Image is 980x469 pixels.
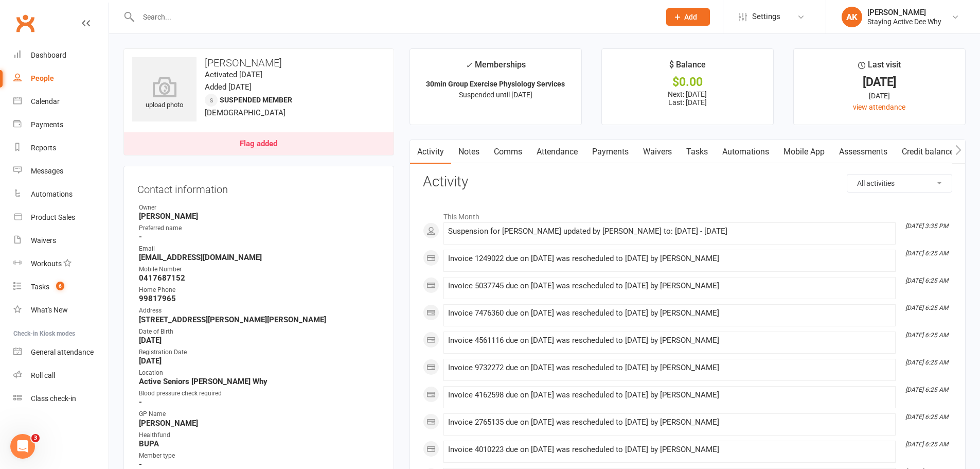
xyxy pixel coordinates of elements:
[905,250,948,257] i: [DATE] 6:25 AM
[139,430,380,440] div: Healthfund
[139,419,380,428] strong: [PERSON_NAME]
[139,409,380,419] div: GP Name
[13,275,109,299] a: Tasks 6
[139,348,380,357] div: Registration Date
[842,7,862,27] div: AK
[139,368,380,378] div: Location
[466,58,526,77] div: Memberships
[776,140,832,164] a: Mobile App
[31,259,62,268] div: Workouts
[139,223,380,233] div: Preferred name
[611,90,764,107] p: Next: [DATE] Last: [DATE]
[448,227,891,236] div: Suspension for [PERSON_NAME] updated by [PERSON_NAME] to: [DATE] - [DATE]
[139,294,380,303] strong: 99817965
[448,445,891,454] div: Invoice 4010223 due on [DATE] was rescheduled to [DATE] by [PERSON_NAME]
[135,10,653,24] input: Search...
[867,8,941,17] div: [PERSON_NAME]
[31,74,54,82] div: People
[684,13,697,21] span: Add
[895,140,961,164] a: Credit balance
[139,336,380,345] strong: [DATE]
[905,332,948,339] i: [DATE] 6:25 AM
[459,91,532,99] span: Suspended until [DATE]
[139,451,380,461] div: Member type
[448,254,891,263] div: Invoice 1249022 due on [DATE] was rescheduled to [DATE] by [PERSON_NAME]
[669,58,706,77] div: $ Balance
[139,460,380,469] strong: -
[448,363,891,372] div: Invoice 9732272 due on [DATE] was rescheduled to [DATE] by [PERSON_NAME]
[12,10,38,36] a: Clubworx
[139,285,380,295] div: Home Phone
[867,17,941,26] div: Staying Active Dee Why
[205,70,262,79] time: Activated [DATE]
[832,140,895,164] a: Assessments
[13,160,109,183] a: Messages
[205,82,252,92] time: Added [DATE]
[139,356,380,366] strong: [DATE]
[139,315,380,324] strong: [STREET_ADDRESS][PERSON_NAME][PERSON_NAME]
[853,103,905,111] a: view attendance
[139,253,380,262] strong: [EMAIL_ADDRESS][DOMAIN_NAME]
[31,190,73,198] div: Automations
[139,397,380,407] strong: -
[13,67,109,90] a: People
[56,282,64,290] span: 6
[13,299,109,322] a: What's New
[13,387,109,410] a: Class kiosk mode
[715,140,776,164] a: Automations
[31,213,75,221] div: Product Sales
[752,5,780,28] span: Settings
[905,413,948,421] i: [DATE] 6:25 AM
[31,51,66,59] div: Dashboard
[139,439,380,448] strong: BUPA
[13,183,109,206] a: Automations
[13,341,109,364] a: General attendance kiosk mode
[139,327,380,337] div: Date of Birth
[905,441,948,448] i: [DATE] 6:25 AM
[585,140,636,164] a: Payments
[31,434,40,442] span: 3
[137,180,380,195] h3: Contact information
[31,394,76,403] div: Class check-in
[803,77,956,88] div: [DATE]
[31,120,63,129] div: Payments
[636,140,679,164] a: Waivers
[666,8,710,26] button: Add
[905,359,948,366] i: [DATE] 6:25 AM
[487,140,529,164] a: Comms
[220,96,292,104] span: Suspended member
[611,77,764,88] div: $0.00
[905,277,948,284] i: [DATE] 6:25 AM
[423,174,952,190] h3: Activity
[679,140,715,164] a: Tasks
[139,306,380,316] div: Address
[13,113,109,136] a: Payments
[139,377,380,386] strong: Active Seniors [PERSON_NAME] Why
[423,206,952,222] li: This Month
[139,203,380,213] div: Owner
[448,336,891,345] div: Invoice 4561116 due on [DATE] was rescheduled to [DATE] by [PERSON_NAME]
[31,348,94,356] div: General attendance
[31,144,56,152] div: Reports
[139,265,380,274] div: Mobile Number
[13,136,109,160] a: Reports
[139,212,380,221] strong: [PERSON_NAME]
[858,58,901,77] div: Last visit
[31,306,68,314] div: What's New
[13,206,109,229] a: Product Sales
[448,418,891,427] div: Invoice 2765135 due on [DATE] was rescheduled to [DATE] by [PERSON_NAME]
[139,232,380,241] strong: -
[13,364,109,387] a: Roll call
[132,57,385,68] h3: [PERSON_NAME]
[31,283,49,291] div: Tasks
[10,434,35,459] iframe: Intercom live chat
[31,97,60,106] div: Calendar
[448,282,891,290] div: Invoice 5037745 due on [DATE] was rescheduled to [DATE] by [PERSON_NAME]
[529,140,585,164] a: Attendance
[410,140,451,164] a: Activity
[13,252,109,275] a: Workouts
[448,309,891,318] div: Invoice 7476360 due on [DATE] was rescheduled to [DATE] by [PERSON_NAME]
[205,108,286,117] span: [DEMOGRAPHIC_DATA]
[240,140,277,148] div: Flag added
[132,77,197,111] div: upload photo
